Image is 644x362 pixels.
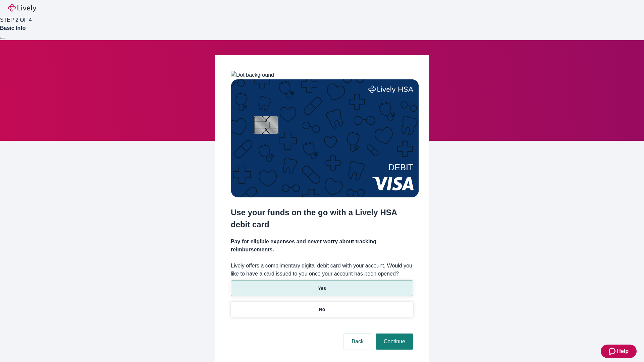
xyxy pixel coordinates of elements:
[601,345,637,358] button: Zendesk support iconHelp
[319,306,325,313] p: No
[343,334,372,350] button: Back
[376,334,413,350] button: Continue
[609,347,617,355] svg: Zendesk support icon
[231,281,413,296] button: Yes
[231,206,413,231] h2: Use your funds on the go with a Lively HSA debit card
[8,4,36,12] img: Lively
[231,71,274,79] img: Dot background
[231,302,413,317] button: No
[231,238,413,254] h4: Pay for eligible expenses and never worry about tracking reimbursements.
[231,262,413,278] label: Lively offers a complimentary digital debit card with your account. Would you like to have a card...
[318,285,326,292] p: Yes
[617,347,629,355] span: Help
[231,79,419,197] img: Debit card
